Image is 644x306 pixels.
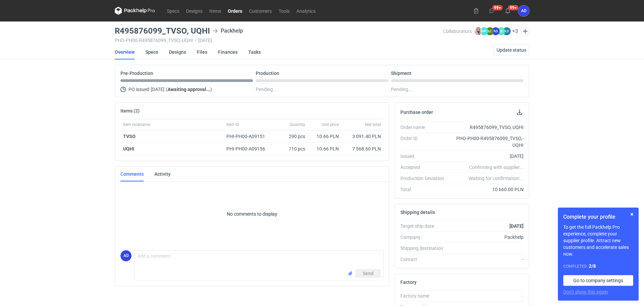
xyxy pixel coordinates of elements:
figcaption: ŁC [486,27,494,35]
figcaption: AD [492,27,500,35]
div: Factory name [400,293,450,299]
em: Confirming with supplier... [469,165,524,170]
span: Unit price [322,122,339,127]
button: Update status [494,45,529,55]
span: Item ID [226,122,239,127]
div: R495876099_TVSO, UQHI [450,124,524,131]
a: Tools [275,7,293,15]
div: Contact [400,256,450,263]
div: Order ID [400,135,450,148]
div: Order name [400,124,450,131]
span: Send [363,271,373,276]
button: 99+ [502,5,513,16]
div: PHI-PH00-A09156 [226,145,272,152]
div: - [450,256,524,263]
button: Don’t show this again [563,289,608,295]
figcaption: AD [120,250,132,261]
a: Specs [145,45,158,59]
span: Update status [497,48,526,52]
p: No comments to display [120,180,384,248]
h2: Shipping details [400,210,435,215]
span: ) [210,87,212,92]
button: Send [356,269,381,277]
div: Anita Dolczewska [120,250,132,261]
div: Total [400,186,450,193]
div: PHO-PH00-R495876099_TVSO,-UQHI [DATE] [115,38,443,43]
a: Analytics [293,7,319,15]
h3: R495876099_TVSO, UQHI [115,27,210,35]
div: Packhelp [450,234,524,241]
div: 10.66 PLN [311,133,339,140]
span: ( [166,87,168,92]
figcaption: ŁS [503,27,511,35]
div: - [450,293,524,299]
span: [DATE] [151,85,165,93]
a: Orders [224,7,246,15]
a: Customers [246,7,275,15]
p: To get the full Packhelp Pro experience, complete your supplier profile. Attract new customers an... [563,224,633,257]
p: Production [256,71,279,76]
h2: Items (2) [120,108,140,114]
div: 10 660.00 PLN [450,186,524,193]
div: Completed: [563,263,633,270]
span: Quantity [290,122,305,127]
span: Item nickname [123,122,150,127]
div: 10.66 PLN [311,145,339,152]
p: Shipment [391,71,412,76]
button: AD [518,5,529,16]
span: Net total [365,122,381,127]
span: Pending... [256,85,277,93]
div: Anita Dolczewska [518,5,529,16]
a: Designs [169,45,186,59]
button: 99+ [487,5,497,16]
div: Packhelp [213,27,243,35]
div: Company [400,234,450,241]
button: Download PO [515,108,524,116]
a: Finances [218,45,238,59]
div: 3 091.40 PLN [344,133,381,140]
button: +3 [512,28,518,34]
button: Skip for now [628,210,636,218]
strong: UQHI [123,146,134,151]
a: Designs [183,7,206,15]
div: Issued [400,153,450,160]
div: Shipping destination [400,245,450,252]
a: Activity [154,167,171,181]
span: • [195,38,196,43]
h2: Purchase order [400,110,433,115]
a: Specs [164,7,183,15]
div: Pending... [391,85,524,93]
strong: [DATE] [509,223,524,229]
a: Tasks [248,45,261,59]
div: 290 pcs [274,130,308,143]
div: PHI-PH00-A09151 [226,133,272,140]
div: Accepted [400,164,450,171]
strong: TVSO [123,134,136,139]
h2: Factory [400,279,417,285]
span: Collaborators [443,29,472,34]
figcaption: MP [480,27,488,35]
div: Target ship date [400,223,450,229]
a: Comments [120,167,144,181]
p: Pre-Production [120,71,153,76]
a: Overview [115,45,135,59]
div: PO issued [120,85,253,93]
em: Waiting for confirmation... [469,175,524,182]
h1: Complete your profile [563,213,633,221]
button: Edit collaborators [521,27,530,36]
div: Production Deviation [400,175,450,182]
div: PHO-PH00-R495876099_TVSO,-UQHI [450,135,524,148]
img: Klaudia Wiśniewska [474,27,482,35]
a: Items [206,7,224,15]
strong: 2 / 8 [589,263,596,269]
a: Files [197,45,207,59]
svg: Packhelp Pro [115,7,155,15]
figcaption: ŁD [497,27,505,35]
a: Go to company settings [563,275,633,286]
div: 7 568.60 PLN [344,145,381,152]
div: 710 pcs [274,143,308,155]
strong: Awaiting approval... [168,87,210,92]
div: [DATE] [450,153,524,160]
